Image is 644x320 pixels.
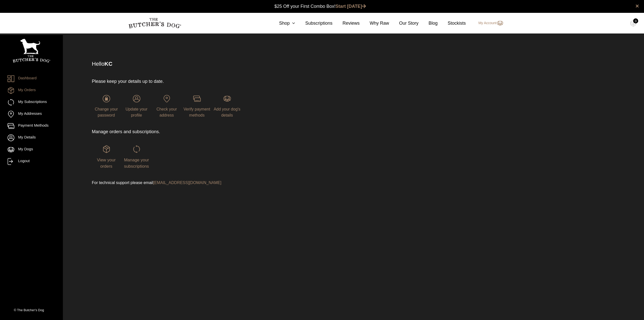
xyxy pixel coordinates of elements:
img: login-TBD_Password.png [103,95,110,102]
img: login-TBD_Profile.png [133,95,140,102]
span: Add your dog's details [214,107,240,117]
a: Start [DATE] [336,4,366,9]
a: Logout [8,158,55,165]
a: Update your profile [122,95,151,117]
a: Verify payment methods [182,95,211,117]
img: login-TBD_Subscriptions.png [133,145,140,153]
span: Manage your subscriptions [124,158,149,169]
img: login-TBD_Dog.png [223,95,231,102]
a: Dashboard [8,75,55,82]
div: 0 [633,18,638,23]
a: My Subscriptions [8,99,55,106]
span: Update your profile [126,107,147,117]
p: For technical support please email [92,180,388,186]
img: login-TBD_Address.png [163,95,171,102]
span: Verify payment methods [184,107,210,117]
a: Check your address [152,95,181,117]
p: Manage orders and subscriptions. [92,128,388,135]
a: Payment Methods [8,123,55,129]
span: Change your password [95,107,118,117]
img: login-TBD_Orders.png [103,145,110,153]
a: My Account [473,20,503,26]
a: [EMAIL_ADDRESS][DOMAIN_NAME] [153,181,221,185]
a: Manage your subscriptions [122,145,151,168]
a: Subscriptions [295,20,332,27]
a: My Orders [8,87,55,94]
a: Shop [269,20,295,27]
a: Why Raw [360,20,389,27]
a: My Dogs [8,146,55,153]
span: View your orders [97,158,115,169]
a: My Details [8,134,55,141]
a: Stockists [438,20,466,27]
a: Add your dog's details [213,95,242,117]
a: Reviews [332,20,359,27]
img: TBD_Cart-Empty.png [630,20,636,27]
a: close [635,3,639,9]
a: My Addresses [8,111,55,118]
span: Check your address [156,107,177,117]
a: Change your password [92,95,121,117]
p: Please keep your details up to date. [92,78,388,85]
a: Our Story [389,20,419,27]
strong: KC [104,61,112,67]
a: Blog [419,20,438,27]
img: TBD_Portrait_Logo_White.png [13,39,50,63]
a: View your orders [92,145,121,168]
img: login-TBD_Payments.png [193,95,201,102]
p: Hello [92,60,551,68]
